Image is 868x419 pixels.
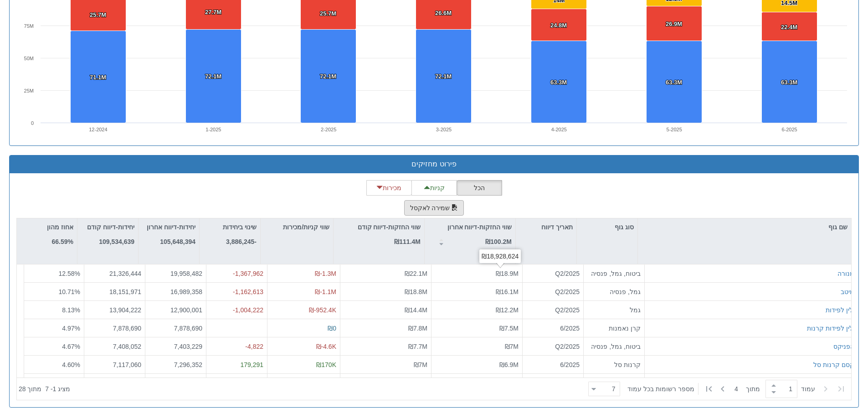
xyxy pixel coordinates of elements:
[585,379,849,399] div: ‏ מתוך
[149,323,202,332] div: 7,878,690
[833,341,854,351] button: הפניקס
[205,127,221,132] text: 1-2025
[482,252,519,261] div: ₪18,928,624
[315,288,336,295] span: ₪-1.1M
[414,361,427,368] span: ₪7M
[210,341,263,351] div: -4,822
[28,269,80,278] div: 12.58 %
[99,238,134,245] strong: 109,534,639
[28,323,80,332] div: 4.97 %
[366,180,412,196] button: מכירות
[88,287,141,296] div: 18,151,971
[405,270,427,277] span: ₪22.1M
[149,305,202,314] div: 12,900,001
[627,384,694,393] span: ‏מספר רשומות בכל עמוד
[24,56,34,61] text: 50M
[405,288,427,295] span: ₪18.8M
[435,10,452,16] tspan: 26.6M
[149,360,202,369] div: 7,296,352
[261,218,333,236] div: שווי קניות/מכירות
[226,238,257,245] strong: -3,886,245
[88,341,141,351] div: 7,408,052
[394,238,421,245] strong: ₪111.4M
[667,127,682,132] text: 5-2025
[587,341,641,351] div: ביטוח, גמל, פנסיה
[149,269,202,278] div: 19,958,482
[47,222,73,232] p: אחוז מהון
[587,305,641,314] div: גמל
[807,323,854,332] button: ילין לפידות קרנות
[587,269,641,278] div: ביטוח, גמל, פנסיה
[485,238,512,245] strong: ₪100.2M
[550,22,567,29] tspan: 24.8M
[587,323,641,332] div: קרן נאמנות
[550,79,567,86] tspan: 63.3M
[358,222,421,232] p: שווי החזקות-דיווח קודם
[435,73,452,80] tspan: 72.1M
[666,79,682,86] tspan: 63.3M
[841,287,854,296] button: מיטב
[436,127,452,132] text: 3-2025
[577,218,637,236] div: סוג גוף
[210,269,263,278] div: -1,367,962
[781,127,797,132] text: 6-2025
[88,360,141,369] div: 7,117,060
[89,127,107,132] text: 12-2024
[408,324,427,331] span: ₪7.8M
[411,180,457,196] button: קניות
[160,238,195,245] strong: 105,648,394
[499,361,519,368] span: ₪6.9M
[837,269,854,278] div: מנורה
[316,342,336,350] span: ₪-4.6K
[328,324,336,331] span: ₪0
[210,360,263,369] div: 179,291
[90,74,106,81] tspan: 71.1M
[31,120,34,126] text: 0
[638,218,851,236] div: שם גוף
[499,324,519,331] span: ₪7.5M
[587,360,641,369] div: קרנות סל
[734,384,746,393] span: 4
[24,23,34,29] text: 75M
[781,79,797,86] tspan: 63.3M
[826,305,854,314] button: ילין לפידות
[315,270,336,277] span: ₪-1.3M
[496,270,519,277] span: ₪18.9M
[516,218,576,236] div: תאריך דיווח
[28,341,80,351] div: 4.67 %
[526,287,580,296] div: Q2/2025
[404,200,464,216] button: שמירה לאקסל
[90,11,106,18] tspan: 25.7M
[210,305,263,314] div: -1,004,222
[223,222,257,232] p: שינוי ביחידות
[781,24,797,31] tspan: 22.4M
[309,306,336,313] span: ₪-952.4K
[526,341,580,351] div: Q2/2025
[405,306,427,313] span: ₪14.4M
[496,288,519,295] span: ₪16.1M
[813,360,854,369] button: קסם קרנות סל
[587,287,641,296] div: גמל, פנסיה
[316,361,336,368] span: ₪170K
[496,306,519,313] span: ₪12.2M
[87,222,134,232] p: יחידות-דיווח קודם
[210,287,263,296] div: -1,162,613
[24,88,34,93] text: 25M
[526,360,580,369] div: 6/2025
[147,222,195,232] p: יחידות-דיווח אחרון
[526,323,580,332] div: 6/2025
[447,222,512,232] p: שווי החזקות-דיווח אחרון
[320,73,336,80] tspan: 72.1M
[408,342,427,350] span: ₪7.7M
[28,287,80,296] div: 10.71 %
[505,342,519,350] span: ₪7M
[19,379,70,399] div: ‏מציג 1 - 7 ‏ מתוך 28
[16,160,852,168] h3: פירוט מחזיקים
[457,180,502,196] button: הכל
[801,384,815,393] span: ‏עמוד
[551,127,567,132] text: 4-2025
